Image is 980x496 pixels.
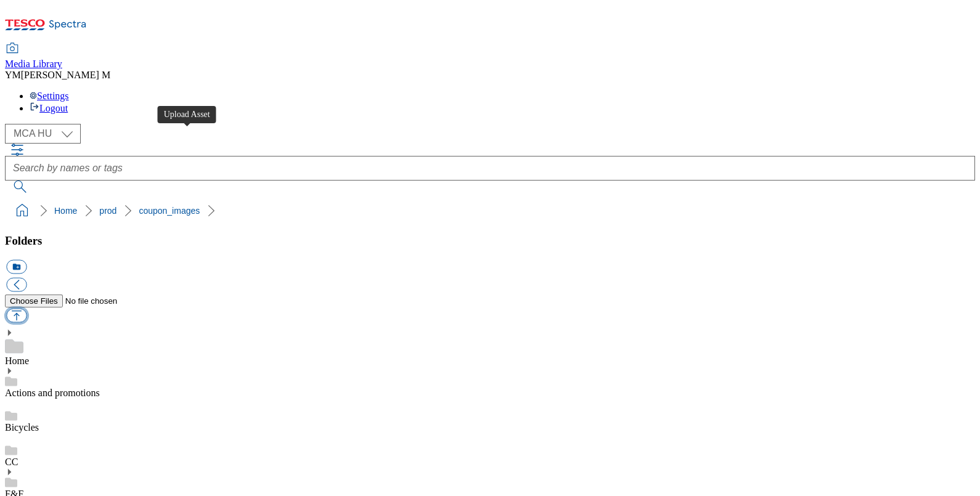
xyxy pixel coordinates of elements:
a: Logout [30,103,68,113]
nav: breadcrumb [5,199,975,222]
a: prod [99,206,116,216]
span: [PERSON_NAME] M [21,70,110,80]
a: Home [5,356,29,366]
h3: Folders [5,234,975,248]
a: Settings [30,91,69,101]
span: Media Library [5,59,62,69]
span: YM [5,70,21,80]
a: coupon_images [139,206,200,216]
a: home [12,201,32,221]
a: Bicycles [5,422,39,433]
a: Home [54,206,77,216]
a: CC [5,457,18,467]
a: Actions and promotions [5,388,100,398]
input: Search by names or tags [5,156,975,181]
a: Media Library [5,44,62,70]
